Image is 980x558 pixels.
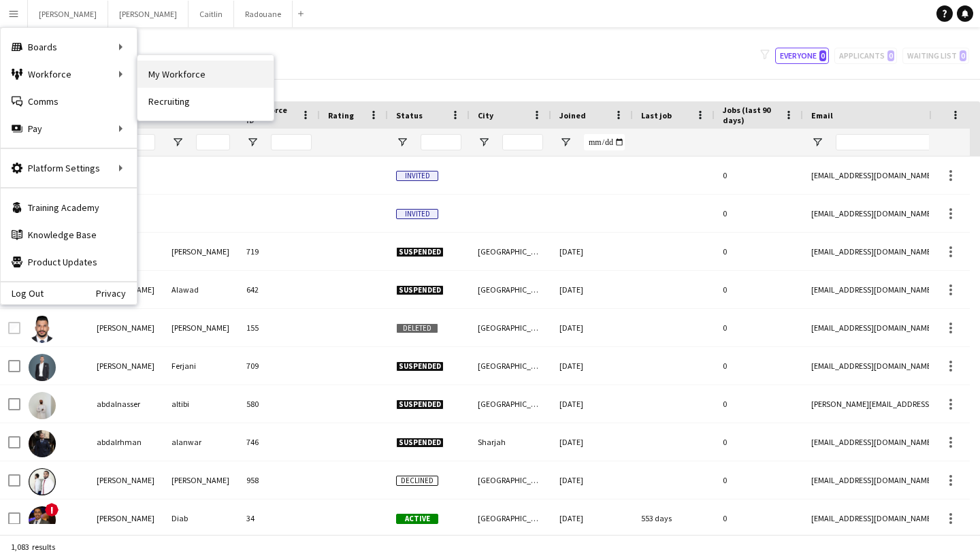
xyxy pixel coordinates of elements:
button: Caitlin [189,1,234,27]
input: City Filter Input [502,134,543,150]
div: Sharjah [470,423,551,461]
span: Deleted [396,323,438,333]
span: Jobs (last 90 days) [723,105,779,125]
div: 0 [715,233,803,270]
span: 0 [819,50,826,61]
div: 0 [715,271,803,308]
button: Everyone0 [775,48,829,64]
span: Status [396,110,423,120]
div: 580 [238,385,320,423]
span: Suspended [396,361,444,372]
div: [PERSON_NAME] [163,461,238,499]
a: Product Updates [1,248,137,276]
div: [PERSON_NAME] [88,309,163,346]
div: abdalrhman [88,423,163,461]
button: Open Filter Menu [559,136,572,148]
div: [GEOGRAPHIC_DATA] [470,347,551,384]
button: [PERSON_NAME] [108,1,189,27]
a: Knowledge Base [1,221,137,248]
button: Open Filter Menu [478,136,490,148]
div: 553 days [633,499,715,537]
div: 709 [238,347,320,384]
div: 0 [715,423,803,461]
div: [DATE] [551,461,633,499]
button: Open Filter Menu [396,136,408,148]
div: 34 [238,499,320,537]
span: Email [811,110,833,120]
img: Abdallah Abu Naim [29,316,56,343]
span: ! [45,503,59,516]
div: 0 [715,385,803,423]
span: Last job [641,110,672,120]
div: altibi [163,385,238,423]
span: Declined [396,476,438,486]
div: [GEOGRAPHIC_DATA] [470,271,551,308]
input: Row Selection is disabled for this row (unchecked) [8,322,20,334]
div: [DATE] [551,233,633,270]
div: Diab [163,499,238,537]
button: Open Filter Menu [171,136,184,148]
div: Boards [1,33,137,61]
div: Alawad [163,271,238,308]
img: abdalrhman alanwar [29,430,56,457]
input: Last Name Filter Input [196,134,230,150]
div: [GEOGRAPHIC_DATA] [470,309,551,346]
span: Invited [396,171,438,181]
a: Log Out [1,288,44,299]
div: [DATE] [551,423,633,461]
span: City [478,110,493,120]
a: My Workforce [137,61,274,88]
div: [PERSON_NAME] [163,233,238,270]
div: [DATE] [551,347,633,384]
span: Joined [559,110,586,120]
div: 958 [238,461,320,499]
button: Open Filter Menu [811,136,823,148]
div: 155 [238,309,320,346]
div: 0 [715,157,803,194]
div: [DATE] [551,271,633,308]
div: [GEOGRAPHIC_DATA] [470,461,551,499]
div: Platform Settings [1,154,137,182]
img: Abdel Jaleel Elsharief [29,468,56,495]
div: 0 [715,499,803,537]
div: 719 [238,233,320,270]
input: First Name Filter Input [121,134,155,150]
span: Suspended [396,247,444,257]
button: Radouane [234,1,293,27]
img: Abdel rahman Diab [29,506,56,534]
div: [GEOGRAPHIC_DATA] [470,499,551,537]
div: 0 [715,309,803,346]
button: [PERSON_NAME] [28,1,108,27]
div: alanwar [163,423,238,461]
div: Workforce [1,61,137,88]
div: Ferjani [163,347,238,384]
span: Suspended [396,399,444,410]
a: Training Academy [1,194,137,221]
div: [PERSON_NAME] [88,499,163,537]
div: [PERSON_NAME] [88,461,163,499]
a: Recruiting [137,88,274,115]
div: abdalnasser [88,385,163,423]
input: Status Filter Input [421,134,461,150]
div: [GEOGRAPHIC_DATA] [470,385,551,423]
span: Rating [328,110,354,120]
img: Abdallah Ferjani [29,354,56,381]
span: Suspended [396,438,444,448]
div: 0 [715,347,803,384]
a: Comms [1,88,137,115]
img: abdalnasser altibi [29,392,56,419]
span: Suspended [396,285,444,295]
div: [DATE] [551,499,633,537]
div: 642 [238,271,320,308]
div: [DATE] [551,309,633,346]
a: Privacy [96,288,137,299]
div: Pay [1,115,137,142]
div: 0 [715,195,803,232]
input: Joined Filter Input [584,134,625,150]
div: 0 [715,461,803,499]
div: [PERSON_NAME] [88,347,163,384]
span: Active [396,514,438,524]
input: Workforce ID Filter Input [271,134,312,150]
div: [DATE] [551,385,633,423]
button: Open Filter Menu [246,136,259,148]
